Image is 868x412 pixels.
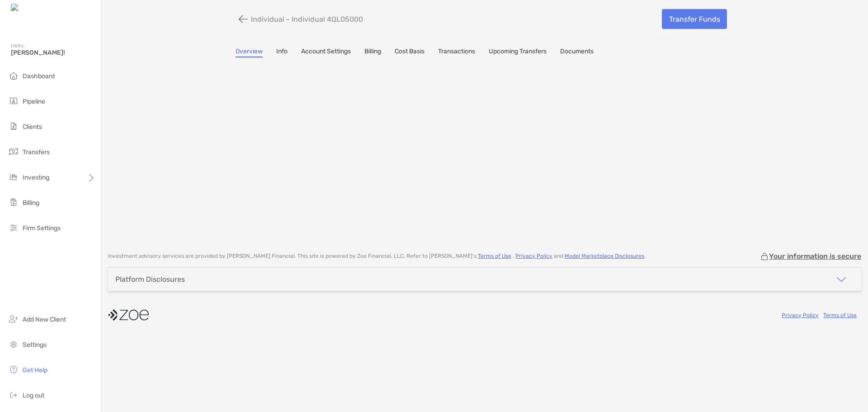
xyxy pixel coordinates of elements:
[782,312,819,318] a: Privacy Policy
[8,70,19,81] img: dashboard icon
[23,123,42,131] span: Clients
[769,252,861,260] p: Your information is secure
[276,47,288,57] a: Info
[23,148,50,156] span: Transfers
[23,72,55,80] span: Dashboard
[565,253,644,259] a: Model Marketplace Disclosures
[8,146,19,157] img: transfers icon
[301,47,351,57] a: Account Settings
[8,389,19,400] img: logout icon
[23,174,49,181] span: Investing
[236,47,263,57] a: Overview
[23,199,39,207] span: Billing
[8,339,19,350] img: settings icon
[560,47,594,57] a: Documents
[823,312,857,318] a: Terms of Use
[23,366,47,374] span: Get Help
[836,274,847,285] img: icon arrow
[11,49,95,57] span: [PERSON_NAME]!
[662,9,727,29] a: Transfer Funds
[23,224,61,232] span: Firm Settings
[515,253,552,259] a: Privacy Policy
[8,222,19,233] img: firm-settings icon
[8,197,19,208] img: billing icon
[489,47,547,57] a: Upcoming Transfers
[8,171,19,182] img: investing icon
[364,47,381,57] a: Billing
[11,4,49,12] img: Zoe Logo
[108,305,149,325] img: company logo
[8,121,19,132] img: clients icon
[108,253,646,260] p: Investment advisory services are provided by [PERSON_NAME] Financial . This site is powered by Zo...
[478,253,511,259] a: Terms of Use
[8,313,19,324] img: add_new_client icon
[8,95,19,106] img: pipeline icon
[251,15,363,24] p: Individual - Individual 4QL05000
[23,392,44,399] span: Log out
[8,364,19,375] img: get-help icon
[23,98,45,105] span: Pipeline
[23,316,66,323] span: Add New Client
[395,47,425,57] a: Cost Basis
[23,341,47,349] span: Settings
[115,275,185,284] div: Platform Disclosures
[438,47,475,57] a: Transactions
